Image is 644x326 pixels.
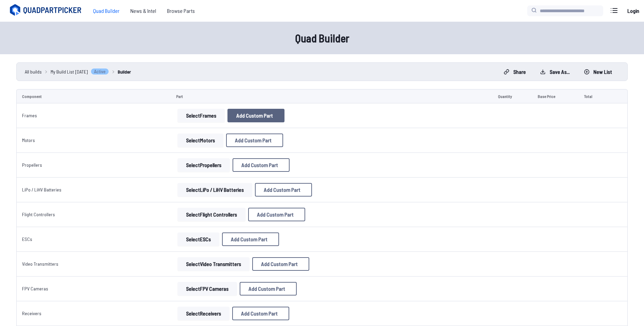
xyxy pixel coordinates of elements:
span: My Build List [DATE] [51,68,88,75]
button: SelectFPV Cameras [178,282,237,296]
a: SelectESCs [176,232,221,246]
span: Active [91,68,109,75]
td: Quantity [493,89,533,103]
a: SelectMotors [176,134,225,147]
a: Receivers [22,310,41,316]
a: Flight Controllers [22,211,55,217]
a: ESCs [22,236,32,242]
button: SelectPropellers [178,158,230,172]
a: SelectFPV Cameras [176,282,238,296]
a: SelectPropellers [176,158,231,172]
span: Add Custom Part [241,311,278,316]
button: Save as... [534,66,575,77]
span: Add Custom Part [264,187,300,192]
td: Part [171,89,493,103]
a: SelectVideo Transmitters [176,257,251,271]
button: SelectFrames [178,109,225,122]
button: Add Custom Part [222,232,279,246]
button: Add Custom Part [252,257,309,271]
button: Add Custom Part [240,282,297,296]
button: SelectESCs [178,232,219,246]
a: Login [625,4,641,18]
td: Base Price [532,89,578,103]
a: SelectLiPo / LiHV Batteries [176,183,254,197]
button: SelectFlight Controllers [178,208,245,221]
a: SelectReceivers [176,307,231,320]
td: Total [578,89,610,103]
button: Add Custom Part [227,109,284,122]
a: Propellers [22,162,42,168]
a: All builds [25,68,42,75]
a: News & Intel [125,4,162,18]
td: Component [16,89,171,103]
button: Add Custom Part [232,307,289,320]
a: Browse Parts [162,4,200,18]
a: My Build List [DATE]Active [51,68,109,75]
button: SelectLiPo / LiHV Batteries [178,183,252,197]
a: Frames [22,113,37,118]
button: New List [578,66,618,77]
a: LiPo / LiHV Batteries [22,187,61,192]
span: Add Custom Part [257,212,294,217]
a: SelectFlight Controllers [176,208,247,221]
button: Add Custom Part [255,183,312,197]
button: Add Custom Part [248,208,305,221]
span: Add Custom Part [231,237,268,242]
button: SelectMotors [178,134,223,147]
a: Builder [118,68,131,75]
span: Add Custom Part [241,162,278,168]
span: Add Custom Part [236,113,273,118]
button: Add Custom Part [226,134,283,147]
span: Add Custom Part [261,261,298,267]
button: Share [498,66,532,77]
a: Video Transmitters [22,261,58,267]
button: SelectVideo Transmitters [178,257,250,271]
a: FPV Cameras [22,286,48,291]
a: Quad Builder [88,4,125,18]
a: Motors [22,137,35,143]
button: SelectReceivers [178,307,229,320]
a: SelectFrames [176,109,226,122]
h1: Quad Builder [105,30,539,46]
span: Add Custom Part [235,138,272,143]
button: Add Custom Part [233,158,290,172]
span: Add Custom Part [249,286,285,291]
